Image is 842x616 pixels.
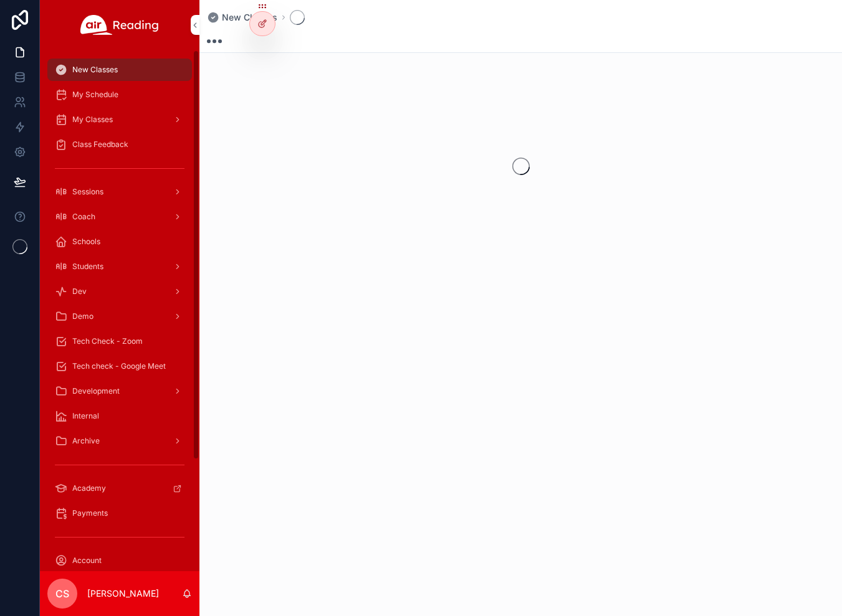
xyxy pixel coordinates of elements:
a: My Schedule [47,83,192,106]
a: Coach [47,206,192,228]
a: Payments [47,502,192,524]
span: Schools [72,237,100,247]
img: App logo [80,15,159,35]
a: Development [47,380,192,402]
span: CS [55,586,69,601]
span: Development [72,386,120,396]
a: Academy [47,477,192,500]
a: Schools [47,230,192,253]
a: Class Feedback [47,133,192,156]
a: Demo [47,305,192,328]
a: Internal [47,405,192,427]
a: Sessions [47,181,192,203]
a: Tech Check - Zoom [47,330,192,353]
span: Students [72,262,103,272]
span: New Classes [222,11,277,24]
span: My Schedule [72,90,118,100]
span: Sessions [72,187,103,197]
span: Account [72,556,102,566]
div: scrollable content [40,50,199,571]
span: Internal [72,411,99,421]
a: Tech check - Google Meet [47,355,192,377]
p: [PERSON_NAME] [87,587,159,600]
span: Dev [72,287,87,296]
span: Tech Check - Zoom [72,336,143,346]
a: My Classes [47,108,192,131]
span: New Classes [72,65,118,75]
a: Account [47,549,192,572]
a: New Classes [47,59,192,81]
a: Students [47,255,192,278]
span: Class Feedback [72,140,128,149]
a: New Classes [207,11,277,24]
span: Payments [72,508,108,518]
a: Archive [47,430,192,452]
span: Academy [72,483,106,493]
a: Dev [47,280,192,303]
span: Archive [72,436,100,446]
span: My Classes [72,115,113,125]
span: Coach [72,212,95,222]
span: Demo [72,311,93,321]
span: Tech check - Google Meet [72,361,166,371]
